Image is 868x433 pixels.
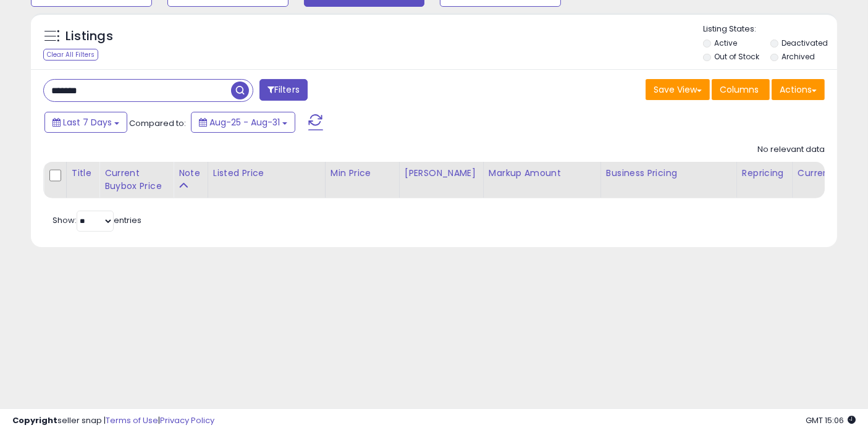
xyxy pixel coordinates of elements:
[44,112,127,133] button: Last 7 Days
[104,167,168,193] div: Current Buybox Price
[757,144,825,156] div: No relevant data
[12,414,57,426] strong: Copyright
[715,38,738,48] label: Active
[772,79,825,100] button: Actions
[646,79,710,100] button: Save View
[53,214,141,226] span: Show: entries
[65,28,113,45] h5: Listings
[179,167,203,180] div: Note
[712,79,770,100] button: Columns
[259,79,308,101] button: Filters
[489,167,596,180] div: Markup Amount
[720,83,759,96] span: Columns
[106,414,158,426] a: Terms of Use
[606,167,731,180] div: Business Pricing
[703,23,837,35] p: Listing States:
[782,38,828,48] label: Deactivated
[782,51,815,62] label: Archived
[12,415,214,427] div: seller snap | |
[129,117,186,129] span: Compared to:
[43,49,98,61] div: Clear All Filters
[63,116,112,128] span: Last 7 Days
[331,167,394,180] div: Min Price
[209,116,280,128] span: Aug-25 - Aug-31
[715,51,760,62] label: Out of Stock
[742,167,787,180] div: Repricing
[213,167,320,180] div: Listed Price
[806,414,856,426] span: 2025-09-8 15:06 GMT
[72,167,94,180] div: Title
[160,414,214,426] a: Privacy Policy
[405,167,478,180] div: [PERSON_NAME]
[191,112,295,133] button: Aug-25 - Aug-31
